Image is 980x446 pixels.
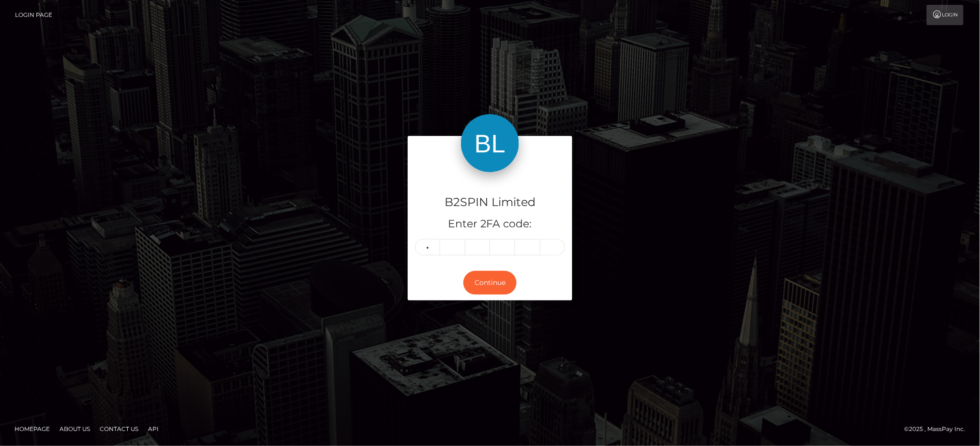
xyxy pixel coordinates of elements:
a: Contact Us [96,421,142,436]
a: Login [927,5,964,25]
a: About Us [56,421,94,436]
a: API [144,421,163,436]
h4: B2SPIN Limited [415,194,565,211]
a: Login Page [15,5,52,25]
h5: Enter 2FA code: [415,217,565,232]
div: © 2025 , MassPay Inc. [905,424,973,434]
button: Continue [463,271,517,295]
img: B2SPIN Limited [461,114,519,172]
a: Homepage [11,421,54,436]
